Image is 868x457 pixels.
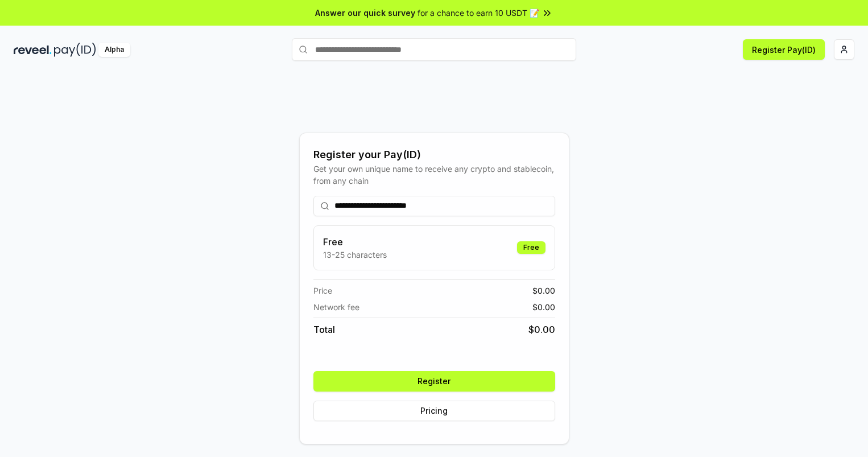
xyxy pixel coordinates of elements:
[313,147,555,163] div: Register your Pay(ID)
[528,323,555,336] span: $ 0.00
[313,323,335,336] span: Total
[313,371,555,392] button: Register
[418,7,539,19] span: for a chance to earn 10 USDT 📝
[313,401,555,421] button: Pricing
[98,43,130,57] div: Alpha
[313,285,332,297] span: Price
[54,43,96,57] img: pay_id
[315,7,415,19] span: Answer our quick survey
[313,301,359,313] span: Network fee
[517,241,545,254] div: Free
[323,249,387,261] p: 13-25 characters
[532,285,555,297] span: $ 0.00
[323,235,387,249] h3: Free
[313,163,555,187] div: Get your own unique name to receive any crypto and stablecoin, from any chain
[743,39,825,60] button: Register Pay(ID)
[14,43,52,57] img: reveel_dark
[532,301,555,313] span: $ 0.00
